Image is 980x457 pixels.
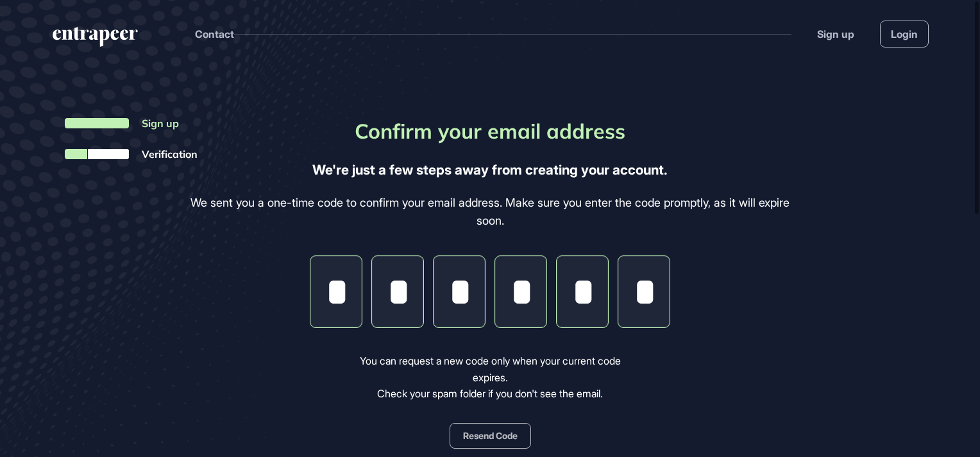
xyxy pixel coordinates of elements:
[817,26,854,42] a: Sign up
[51,27,139,51] a: entrapeer-logo
[880,21,929,47] a: Login
[195,26,234,42] button: Contact
[342,353,639,402] div: You can request a new code only when your current code expires. Check your spam folder if you don...
[312,159,668,181] div: We're just a few steps away from creating your account.
[180,194,800,231] div: We sent you a one-time code to confirm your email address. Make sure you enter the code promptly,...
[450,423,531,449] button: Resend Code
[355,116,625,146] div: Confirm your email address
